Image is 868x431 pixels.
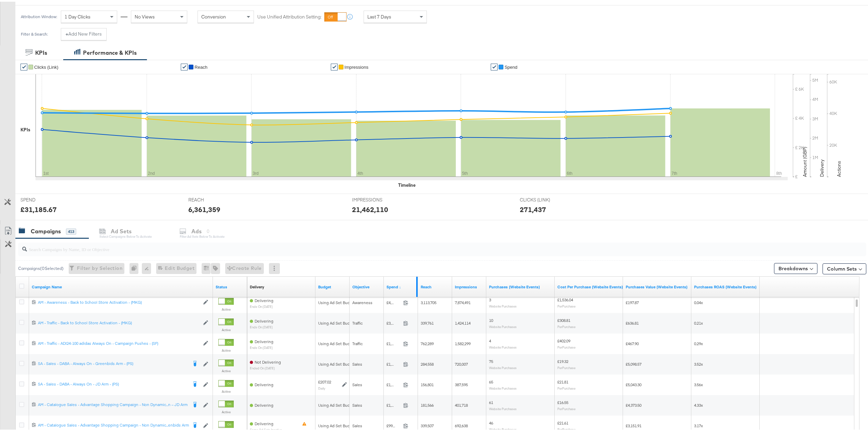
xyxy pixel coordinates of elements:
[352,339,363,344] span: Traffic
[421,298,436,303] span: 3,113,705
[255,337,273,342] span: Delivering
[455,421,468,427] span: 692,638
[38,298,200,303] div: AM - Awareness - Back to School Store Activation - (MKG)
[352,195,403,201] span: IMPRESSIONS
[218,408,234,413] label: Active
[421,421,434,427] span: 339,507
[489,316,493,321] span: 10
[489,323,517,327] sub: Website Purchases
[181,62,188,69] a: ✔
[520,203,546,213] div: 271,437
[21,13,57,17] div: Attribution Window:
[352,298,372,303] span: Awareness
[626,360,641,365] span: £5,098.57
[557,378,568,383] span: £21.81
[38,400,188,407] a: AM - Catalogue Sales - Advantage Shopping Campaign - Non Dynamic...n – JD Arm
[489,398,493,403] span: 61
[255,380,273,386] span: Delivering
[421,339,434,344] span: 762,289
[557,405,575,409] sub: Per Purchase
[421,319,434,324] span: 339,761
[21,125,30,131] div: KPIs
[386,283,415,288] a: The total amount spent to date.
[257,12,322,18] label: Use Unified Attribution Setting:
[352,319,363,324] span: Traffic
[421,380,434,386] span: 156,801
[255,401,273,406] span: Delivering
[27,238,787,251] input: Search Campaigns by Name, ID or Objective
[352,203,388,213] div: 21,462,110
[421,283,449,288] a: The number of people your ad was served to.
[255,358,281,363] span: Not Delivering
[489,337,491,342] span: 4
[218,388,234,392] label: Active
[218,326,234,330] label: Active
[489,378,493,383] span: 65
[489,426,517,430] sub: Website Purchases
[802,145,808,175] text: Amount (GBP)
[352,380,362,386] span: Sales
[331,62,338,69] a: ✔
[386,380,401,386] span: £1,417.35
[250,283,264,288] div: Delivery
[694,339,703,344] span: 0.29x
[455,339,471,344] span: 1,582,299
[774,261,817,272] button: Breakdowns
[694,380,703,386] span: 3.56x
[455,401,468,406] span: 401,718
[21,203,57,213] div: £31,185.67
[216,283,244,288] a: Shows the current state of your Ad Campaign.
[250,365,281,368] sub: ended on [DATE]
[386,298,401,303] span: £4,608.11
[823,262,866,273] button: Column Sets
[489,283,552,288] a: The number of times a purchase was made tracked by your Custom Audience pixel on your website aft...
[455,283,484,288] a: The number of times your ad was served. On mobile apps an ad is counted as served the first time ...
[352,283,381,288] a: Your campaign's objective.
[218,305,234,310] label: Active
[38,318,200,324] a: AM - Traffic - Back to School Store Activation - (MKG)
[32,283,210,288] a: Your campaign name.
[255,317,273,322] span: Delivering
[318,378,331,383] div: £207.02
[38,339,200,345] a: AM - Traffic - ADI24-100 adidas Always On - Campaign Pushes - (SF)
[250,426,282,430] sub: Some Ad Sets Inactive
[694,421,703,427] span: 3.17x
[557,398,568,403] span: £16.55
[557,343,575,348] sub: Per Purchase
[318,283,347,288] a: The maximum amount you're willing to spend on your ads, on average each day or over the lifetime ...
[489,296,491,301] span: 3
[421,401,434,406] span: 181,566
[318,401,356,406] div: Using Ad Set Budget
[250,303,273,307] sub: ends on [DATE]
[318,339,356,345] div: Using Ad Set Budget
[489,405,517,409] sub: Website Purchases
[626,421,641,427] span: £3,151.91
[819,158,825,175] text: Delivery
[218,347,234,351] label: Active
[34,63,58,68] span: Clicks (Link)
[386,360,401,365] span: £1,449.09
[367,12,391,18] span: Last 7 Days
[557,316,570,321] span: £308.81
[694,360,703,365] span: 3.52x
[398,180,416,187] div: Timeline
[386,401,401,406] span: £1,009.47
[455,319,471,324] span: 1,424,114
[21,30,48,35] div: Filter & Search:
[455,360,468,365] span: 720,007
[250,283,264,288] a: Reflects the ability of your Ad Campaign to achieve delivery based on ad states, schedule and bud...
[201,12,226,18] span: Conversion
[489,357,493,362] span: 75
[489,384,517,389] sub: Website Purchases
[135,12,155,18] span: No Views
[352,421,362,427] span: Sales
[66,227,76,233] div: 413
[386,421,401,427] span: £994.10
[352,360,362,365] span: Sales
[504,63,517,68] span: Spend
[38,359,188,365] div: SA - Sales - DABA - Always On - Greenbids Arm - (PS)
[386,319,401,324] span: £3,088.14
[194,63,207,68] span: Reach
[250,344,273,348] sub: ends on [DATE]
[31,226,61,234] div: Campaigns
